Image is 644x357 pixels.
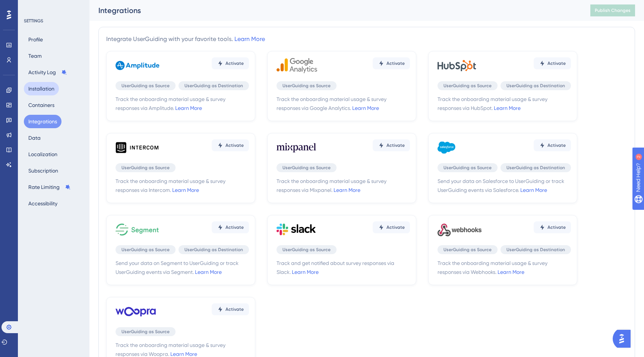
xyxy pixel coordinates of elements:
[438,177,571,195] span: Send your data on Salesforce to UserGuiding or track UserGuiding events via Salesforce.
[282,165,331,171] span: UserGuiding as Source
[24,164,63,177] button: Subscription
[175,105,202,111] a: Learn More
[334,187,360,193] a: Learn More
[24,197,62,210] button: Accessibility
[24,49,46,63] button: Team
[212,221,249,233] button: Activate
[116,95,249,113] span: Track the onboarding material usage & survey responses via Amplitude.
[225,60,244,66] span: Activate
[24,98,59,112] button: Containers
[24,131,45,145] button: Data
[116,259,249,277] span: Send your data on Segment to UserGuiding or track UserGuiding events via Segment.
[24,82,59,95] button: Installation
[373,221,410,233] button: Activate
[24,115,61,128] button: Integrations
[106,35,265,44] div: Integrate UserGuiding with your favorite tools.
[443,165,492,171] span: UserGuiding as Source
[386,142,405,148] span: Activate
[373,57,410,69] button: Activate
[438,95,571,113] span: Track the onboarding material usage & survey responses via HubSpot.
[225,306,244,312] span: Activate
[121,247,170,253] span: UserGuiding as Source
[234,35,265,42] a: Learn More
[212,139,249,151] button: Activate
[212,303,249,315] button: Activate
[595,7,631,13] span: Publish Changes
[443,83,492,89] span: UserGuiding as Source
[121,83,170,89] span: UserGuiding as Source
[506,165,565,171] span: UserGuiding as Destination
[121,329,170,335] span: UserGuiding as Source
[212,57,249,69] button: Activate
[443,247,492,253] span: UserGuiding as Source
[184,83,243,89] span: UserGuiding as Destination
[18,2,47,11] span: Need Help?
[506,247,565,253] span: UserGuiding as Destination
[282,83,331,89] span: UserGuiding as Source
[277,95,410,113] span: Track the onboarding material usage & survey responses via Google Analytics.
[547,224,566,230] span: Activate
[24,66,72,79] button: Activity Log
[352,105,379,111] a: Learn More
[534,221,571,233] button: Activate
[24,33,47,46] button: Profile
[498,269,524,275] a: Learn More
[534,57,571,69] button: Activate
[184,247,243,253] span: UserGuiding as Destination
[373,139,410,151] button: Activate
[438,259,571,277] span: Track the onboarding material usage & survey responses via Webhooks.
[170,351,197,357] a: Learn More
[277,259,410,277] span: Track and get notified about survey responses via Slack.
[116,177,249,195] span: Track the onboarding material usage & survey responses via Intercom.
[24,180,75,194] button: Rate Limiting
[547,142,566,148] span: Activate
[277,177,410,195] span: Track the onboarding material usage & survey responses via Mixpanel.
[292,269,319,275] a: Learn More
[590,4,635,16] button: Publish Changes
[24,148,62,161] button: Localization
[195,269,222,275] a: Learn More
[24,18,84,24] div: SETTINGS
[494,105,521,111] a: Learn More
[121,165,170,171] span: UserGuiding as Source
[534,139,571,151] button: Activate
[386,60,405,66] span: Activate
[613,328,635,350] iframe: UserGuiding AI Assistant Launcher
[172,187,199,193] a: Learn More
[547,60,566,66] span: Activate
[225,224,244,230] span: Activate
[98,5,572,16] div: Integrations
[506,83,565,89] span: UserGuiding as Destination
[52,4,54,10] div: 2
[282,247,331,253] span: UserGuiding as Source
[386,224,405,230] span: Activate
[225,142,244,148] span: Activate
[520,187,547,193] a: Learn More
